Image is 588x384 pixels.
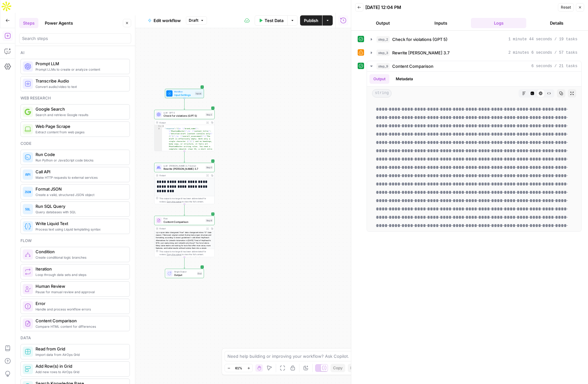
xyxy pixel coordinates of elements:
[36,220,124,227] span: Write Liquid Text
[163,217,204,220] span: Flow
[36,255,124,260] span: Create conditional logic branches
[255,15,287,26] button: Test Data
[36,186,124,192] span: Format JSON
[154,89,215,98] div: WorkflowInput SettingsInputs
[163,164,204,167] span: LLM · [PERSON_NAME] 3.7 Sonnet
[20,335,130,341] div: Data
[205,113,213,116] div: Step 2
[154,110,215,151] div: LLM · GPT-5Check for violations (GPT 5)Step 2Output{ "response":"{\n\"brand_name\": \"PhantomBust...
[159,227,204,230] div: Output
[36,67,124,72] span: Prompt LLMs to create or analyze content
[20,238,130,244] div: Flow
[377,50,390,56] span: step_3
[36,352,124,357] span: Import data from AirOps Grid
[186,16,207,25] button: Draft
[195,92,202,95] div: Inputs
[189,18,198,23] span: Draft
[36,346,124,352] span: Read from Grid
[333,365,343,371] span: Copy
[36,151,124,158] span: Run Code
[163,167,204,171] span: Rewrite [PERSON_NAME] 3.7
[159,250,213,256] div: This output is too large & has been abbreviated for review. to view the full content.
[184,204,185,215] g: Edge from step_3 to step_9
[36,324,124,329] span: Compare HTML content for differences
[300,15,322,26] button: Publish
[159,174,204,177] div: Output
[392,50,449,56] span: Rewrite [PERSON_NAME] 3.7
[372,89,392,98] span: string
[154,269,215,278] div: Single OutputOutputEnd
[508,50,577,56] span: 2 minutes 6 seconds / 57 tasks
[36,203,124,209] span: Run SQL Query
[184,151,185,162] g: Edge from step_2 to step_3
[167,200,181,203] span: Copy the output
[167,253,181,255] span: Copy the output
[184,98,185,109] g: Edge from start to step_2
[36,272,124,277] span: Loop through data sets and steps
[36,307,124,312] span: Handle and process workflow errors
[184,257,185,268] g: Edge from step_9 to end
[36,266,124,272] span: Iteration
[508,36,577,42] span: 1 minute 44 seconds / 19 tasks
[154,216,215,257] div: FlowContent ComparisonStep 9Output<p><span data-changeset="true" data-changeset-index="0" data-re...
[205,219,213,222] div: Step 9
[36,78,124,84] span: Transcribe Audio
[265,17,283,24] span: Test Data
[36,227,124,232] span: Process text using Liquid templating syntax
[22,35,128,42] input: Search steps
[36,209,124,215] span: Query databases with SQL
[19,18,38,28] button: Steps
[558,3,574,12] button: Reset
[174,90,193,93] span: Workflow
[174,93,193,97] span: Input Settings
[36,283,124,289] span: Human Review
[36,168,124,175] span: Call API
[20,50,130,56] div: Ai
[41,18,77,28] button: Power Agents
[20,95,130,101] div: Web research
[36,84,124,89] span: Convert audio/video to text
[36,248,124,255] span: Condition
[205,166,213,169] div: Step 3
[36,123,124,129] span: Web Page Scrape
[163,220,204,224] span: Content Comparison
[36,129,124,135] span: Extract content from web pages
[174,273,195,277] span: Output
[36,158,124,163] span: Run Python or JavaScript code blocks
[36,60,124,67] span: Prompt LLM
[369,74,389,84] button: Output
[367,48,581,58] button: 2 minutes 6 seconds / 57 tasks
[367,61,581,71] button: 6 seconds / 21 tasks
[160,125,162,128] span: Toggle code folding, rows 1 through 3
[529,18,584,28] button: Details
[304,17,318,24] span: Publish
[36,175,124,180] span: Make HTTP requests to external services
[377,63,390,69] span: step_9
[531,63,577,69] span: 6 seconds / 21 tasks
[36,112,124,117] span: Search and retrieve Google results
[36,192,124,197] span: Create a valid, structured JSON object
[159,197,213,203] div: This output is too large & has been abbreviated for review. to view the full content.
[36,317,124,324] span: Content Comparison
[20,141,130,146] div: Code
[36,289,124,294] span: Pause for manual review and approval
[197,272,202,275] div: End
[154,17,181,24] span: Edit workflow
[25,320,31,327] img: vrinnnclop0vshvmafd7ip1g7ohf
[144,15,185,26] button: Edit workflow
[36,363,124,369] span: Add Row(s) in Grid
[36,369,124,374] span: Add new rows to AirOps Grid
[377,36,390,43] span: step_2
[392,36,448,43] span: Check for violations (GPT 5)
[157,218,161,222] img: vrinnnclop0vshvmafd7ip1g7ohf
[561,4,571,10] span: Reset
[163,114,204,118] span: Check for violations (GPT 5)
[36,106,124,112] span: Google Search
[392,74,417,84] button: Metadata
[159,121,204,124] div: Output
[367,72,581,231] div: 6 seconds / 21 tasks
[235,365,242,371] span: 61%
[330,364,345,372] button: Copy
[174,270,195,273] span: Single Output
[413,18,468,28] button: Inputs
